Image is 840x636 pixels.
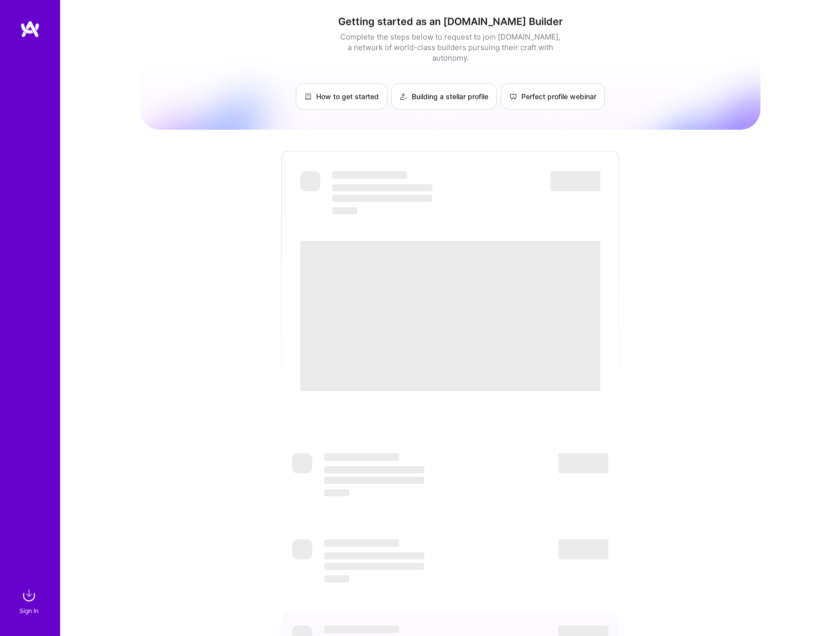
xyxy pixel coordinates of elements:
span: ‌ [324,453,399,461]
span: ‌ [300,171,320,191]
span: ‌ [332,195,432,202]
span: ‌ [558,539,608,559]
span: ‌ [292,453,312,473]
span: ‌ [324,539,399,547]
img: logo [20,20,40,38]
div: Sign In [20,605,39,616]
span: ‌ [324,466,424,473]
img: Perfect profile webinar [509,93,517,101]
span: ‌ [332,207,357,214]
span: ‌ [324,477,424,484]
h1: Getting started as an [DOMAIN_NAME] Builder [140,16,760,28]
span: ‌ [324,575,349,582]
a: Perfect profile webinar [501,83,605,110]
a: How to get started [296,83,387,110]
span: ‌ [332,184,432,191]
span: ‌ [324,563,424,570]
span: ‌ [332,171,407,179]
img: sign in [19,585,39,605]
img: Building a stellar profile [400,93,408,101]
span: ‌ [324,625,399,633]
span: ‌ [550,171,600,191]
div: Complete the steps below to request to join [DOMAIN_NAME], a network of world-class builders purs... [338,32,563,63]
a: Building a stellar profile [391,83,497,110]
img: How to get started [304,93,312,101]
span: ‌ [558,453,608,473]
span: ‌ [292,539,312,559]
a: sign inSign In [21,585,39,616]
span: ‌ [300,241,600,391]
span: ‌ [324,552,424,559]
span: ‌ [324,489,349,496]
